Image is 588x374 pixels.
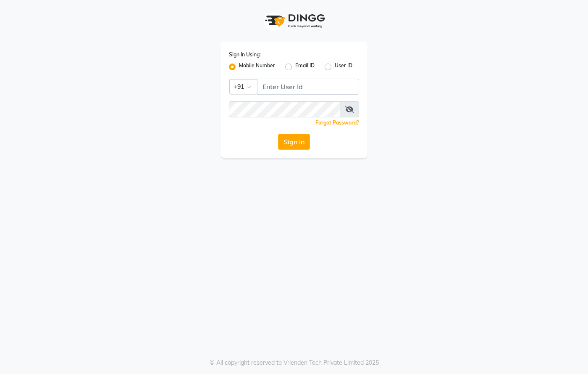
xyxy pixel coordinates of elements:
a: Forgot Password? [315,119,359,126]
img: logo1.svg [260,8,328,33]
input: Username [229,101,340,117]
label: Mobile Number [239,62,275,72]
input: Username [257,79,359,95]
button: Sign In [278,134,310,150]
label: Email ID [295,62,315,72]
label: Sign In Using: [229,51,261,58]
label: User ID [335,62,352,72]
